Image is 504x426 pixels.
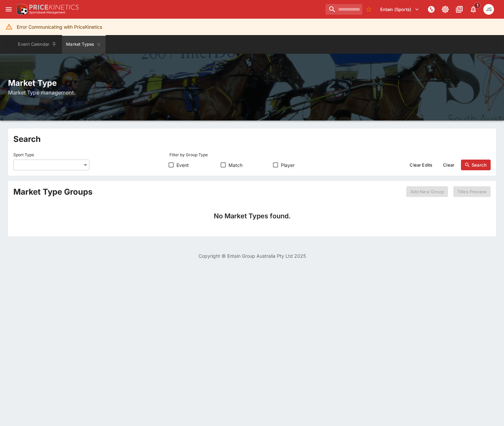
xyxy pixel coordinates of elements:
[461,160,491,170] button: Search
[13,134,491,144] h2: Search
[439,3,451,15] button: Toggle light/dark mode
[481,2,496,17] button: John Seaton
[425,3,437,15] button: NOT Connected to PK
[406,160,436,170] button: Clear Edits
[326,4,362,15] input: search
[62,35,105,54] button: Market Types
[281,162,295,169] span: Player
[376,4,423,15] button: Select Tenant
[483,4,494,15] div: John Seaton
[228,162,242,169] span: Match
[29,5,79,10] img: PriceKinetics
[29,11,65,14] img: Sportsbook Management
[13,187,92,197] h2: Market Type Groups
[13,152,34,158] p: Sport Type
[467,3,479,15] button: Notifications
[8,78,496,88] h2: Market Type
[19,212,485,220] h4: No Market Types found.
[15,3,28,16] img: PriceKinetics Logo
[176,162,189,169] span: Event
[364,4,374,15] button: No Bookmarks
[3,3,15,15] button: open drawer
[439,160,458,170] button: Clear
[17,21,102,33] div: Error Communicating with PriceKinetics
[169,152,208,158] p: Filter by Group Type
[453,3,465,15] button: Documentation
[14,35,61,54] button: Event Calendar
[474,2,481,9] span: 1
[8,88,496,96] h6: Market Type management.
